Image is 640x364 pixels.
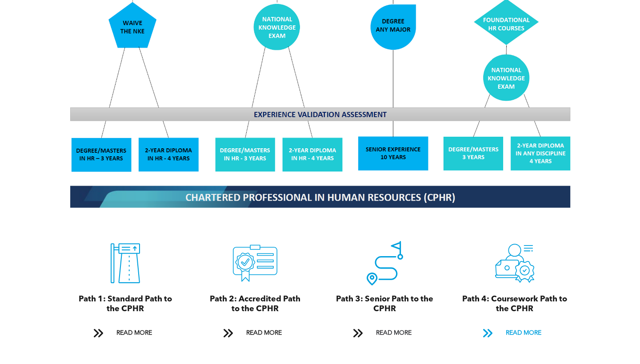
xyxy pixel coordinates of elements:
a: READ MORE [476,325,553,341]
a: READ MORE [347,325,423,341]
span: Path 1: Standard Path to the CPHR [79,295,172,313]
span: READ MORE [243,325,285,341]
span: Path 3: Senior Path to the CPHR [336,295,433,313]
a: READ MORE [87,325,164,341]
span: READ MORE [113,325,155,341]
span: READ MORE [373,325,415,341]
span: Path 2: Accredited Path to the CPHR [210,295,300,313]
span: Path 4: Coursework Path to the CPHR [462,295,567,313]
a: READ MORE [217,325,293,341]
span: READ MORE [503,325,544,341]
